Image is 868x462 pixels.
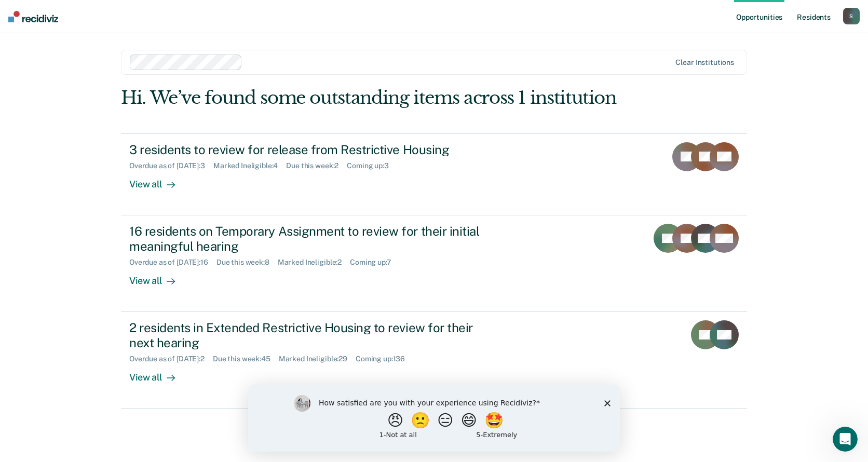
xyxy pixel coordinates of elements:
div: Clear institutions [675,58,734,67]
div: Coming up : 136 [356,355,413,363]
a: 3 residents to review for release from Restrictive HousingOverdue as of [DATE]:3Marked Ineligible... [121,133,747,215]
a: 16 residents on Temporary Assignment to review for their initial meaningful hearingOverdue as of ... [121,215,747,312]
div: Overdue as of [DATE] : 2 [129,355,213,363]
div: Due this week : 2 [286,161,347,170]
div: 2 residents in Extended Restrictive Housing to review for their next hearing [129,320,494,350]
div: View all [129,170,187,190]
div: Overdue as of [DATE] : 3 [129,161,213,170]
div: Coming up : 3 [347,161,397,170]
div: Overdue as of [DATE] : 16 [129,258,216,267]
a: 2 residents in Extended Restrictive Housing to review for their next hearingOverdue as of [DATE]:... [121,312,747,409]
div: Hi. We’ve found some outstanding items across 1 institution [121,87,622,108]
iframe: Intercom live chat [833,427,858,452]
div: 16 residents on Temporary Assignment to review for their initial meaningful hearing [129,224,494,254]
img: Recidiviz [8,11,58,22]
div: Marked Ineligible : 4 [213,161,286,170]
div: Due this week : 45 [213,355,279,363]
div: View all [129,363,187,383]
div: Coming up : 7 [350,258,400,267]
div: Due this week : 8 [216,258,278,267]
div: Marked Ineligible : 29 [279,355,356,363]
div: 3 residents to review for release from Restrictive Housing [129,142,494,157]
button: S [843,8,860,24]
div: Marked Ineligible : 2 [278,258,350,267]
iframe: Survey by Kim from Recidiviz [248,385,620,452]
div: View all [129,266,187,287]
